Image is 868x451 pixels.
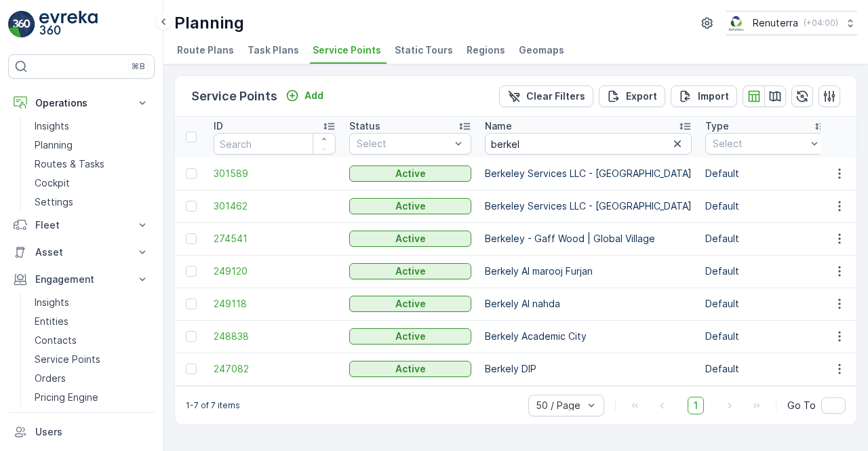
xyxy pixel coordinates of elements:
span: Service Points [313,43,381,57]
button: Clear Filters [499,85,593,107]
button: Active [349,198,471,214]
p: 1-7 of 7 items [186,400,240,411]
p: Contacts [35,334,77,347]
p: Default [705,264,827,278]
button: Active [349,296,471,312]
span: Task Plans [248,43,299,57]
button: Asset [8,239,155,266]
button: Export [599,85,665,107]
button: Active [349,328,471,345]
button: Engagement [8,266,155,293]
a: Planning [29,136,155,155]
span: Geomaps [519,43,564,57]
p: ( +04:00 ) [804,18,838,28]
p: Default [705,167,827,180]
img: logo [8,11,35,38]
p: Service Points [35,353,100,366]
p: Operations [35,96,127,110]
a: 248838 [214,330,336,343]
button: Renuterra(+04:00) [726,11,857,35]
p: Planning [35,138,73,152]
span: 249118 [214,297,336,311]
p: Type [705,119,729,133]
p: Active [395,167,426,180]
p: Engagement [35,273,127,286]
a: 301589 [214,167,336,180]
p: Berkeley Services LLC - [GEOGRAPHIC_DATA] [485,199,692,213]
a: 301462 [214,199,336,213]
p: ID [214,119,223,133]
p: Default [705,199,827,213]
p: Planning [174,12,244,34]
button: Add [280,87,329,104]
span: Regions [467,43,505,57]
p: Berkeley Services LLC - [GEOGRAPHIC_DATA] [485,167,692,180]
a: Insights [29,117,155,136]
a: 249120 [214,264,336,278]
p: Active [395,199,426,213]
p: Berkeley - Gaff Wood | Global Village [485,232,692,246]
button: Active [349,231,471,247]
p: Asset [35,246,127,259]
div: Toggle Row Selected [186,298,197,309]
span: Go To [787,399,816,412]
p: Settings [35,195,73,209]
button: Active [349,165,471,182]
p: Active [395,362,426,376]
a: Orders [29,369,155,388]
span: 1 [688,397,704,414]
a: Contacts [29,331,155,350]
p: Active [395,297,426,311]
input: Search [485,133,692,155]
button: Operations [8,90,155,117]
p: Routes & Tasks [35,157,104,171]
p: Pricing Engine [35,391,98,404]
div: Toggle Row Selected [186,331,197,342]
button: Import [671,85,737,107]
p: Berkely Al marooj Furjan [485,264,692,278]
a: Users [8,418,155,446]
p: Active [395,264,426,278]
p: Orders [35,372,66,385]
p: Active [395,330,426,343]
span: Route Plans [177,43,234,57]
a: Insights [29,293,155,312]
p: Insights [35,119,69,133]
p: Add [304,89,323,102]
div: Toggle Row Selected [186,266,197,277]
p: Export [626,90,657,103]
p: ⌘B [132,61,145,72]
a: Settings [29,193,155,212]
p: Active [395,232,426,246]
p: Berkely DIP [485,362,692,376]
p: Berkely Al nahda [485,297,692,311]
p: Default [705,297,827,311]
p: Cockpit [35,176,70,190]
p: Users [35,425,149,439]
a: Pricing Engine [29,388,155,407]
p: Fleet [35,218,127,232]
p: Berkely Academic City [485,330,692,343]
a: Cockpit [29,174,155,193]
button: Fleet [8,212,155,239]
div: Toggle Row Selected [186,168,197,179]
a: 274541 [214,232,336,246]
p: Status [349,119,380,133]
p: Name [485,119,512,133]
span: Static Tours [395,43,453,57]
p: Select [357,137,450,151]
p: Default [705,232,827,246]
p: Renuterra [753,16,798,30]
div: Toggle Row Selected [186,201,197,212]
p: Entities [35,315,68,328]
a: 247082 [214,362,336,376]
a: Entities [29,312,155,331]
p: Clear Filters [526,90,585,103]
div: Toggle Row Selected [186,364,197,374]
img: Screenshot_2024-07-26_at_13.33.01.png [726,16,747,31]
input: Search [214,133,336,155]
